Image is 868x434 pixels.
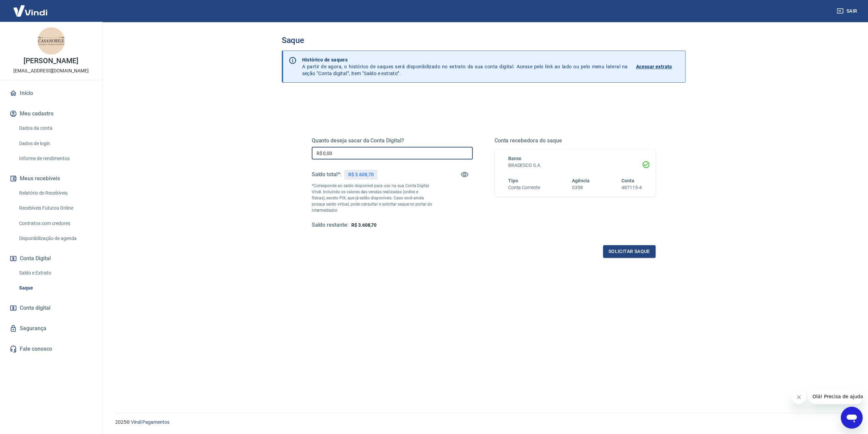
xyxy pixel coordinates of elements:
[16,266,94,280] a: Saldo e Extrato
[636,63,672,70] p: Acessar extrato
[312,183,432,213] p: *Corresponde ao saldo disponível para uso na sua Conta Digital Vindi. Incluindo os valores das ve...
[20,303,50,313] span: Conta digital
[8,251,94,266] button: Conta Digital
[282,36,686,45] h3: Saque
[603,245,656,258] button: Solicitar saque
[8,0,53,21] img: Vindi
[4,5,57,10] span: Olá! Precisa de ajuda?
[792,390,806,404] iframe: Close message
[572,178,590,183] span: Agência
[131,419,170,425] a: Vindi Pagamentos
[348,171,373,178] p: R$ 3.608,70
[16,186,94,200] a: Relatório de Recebíveis
[636,56,680,77] a: Acessar extrato
[8,300,94,316] a: Conta digital
[835,5,860,17] button: Sair
[572,184,590,191] h6: 0358
[24,57,78,65] p: [PERSON_NAME]
[8,86,94,101] a: Início
[16,152,94,166] a: Informe de rendimentos
[508,156,522,161] span: Banco
[8,171,94,186] button: Meus recebíveis
[16,216,94,230] a: Contratos com credores
[302,56,628,77] p: A partir de agora, o histórico de saques será disponibilizado no extrato da sua conta digital. Ac...
[808,389,863,404] iframe: Message from company
[312,137,473,144] h5: Quanto deseja sacar da Conta Digital?
[312,171,341,178] h5: Saldo total*:
[16,281,94,295] a: Saque
[508,162,642,169] h6: BRADESCO S.A.
[508,178,518,183] span: Tipo
[312,222,349,229] h5: Saldo restante:
[13,67,89,74] p: [EMAIL_ADDRESS][DOMAIN_NAME]
[8,341,94,356] a: Fale conosco
[16,137,94,151] a: Dados de login
[302,56,628,63] p: Histórico de saques
[38,27,65,55] img: db37cb38-2ef1-48e9-9050-3ec37be15bf7.jpeg
[841,407,863,429] iframe: Button to launch messaging window
[16,201,94,215] a: Recebíveis Futuros Online
[115,419,852,426] p: 2025 ©
[8,106,94,121] button: Meu cadastro
[621,184,642,191] h6: 487115-4
[351,222,377,228] span: R$ 3.608,70
[508,184,540,191] h6: Conta Corrente
[16,232,94,246] a: Disponibilização de agenda
[16,121,94,135] a: Dados da conta
[495,137,656,144] h5: Conta recebedora do saque
[8,321,94,336] a: Segurança
[621,178,634,183] span: Conta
